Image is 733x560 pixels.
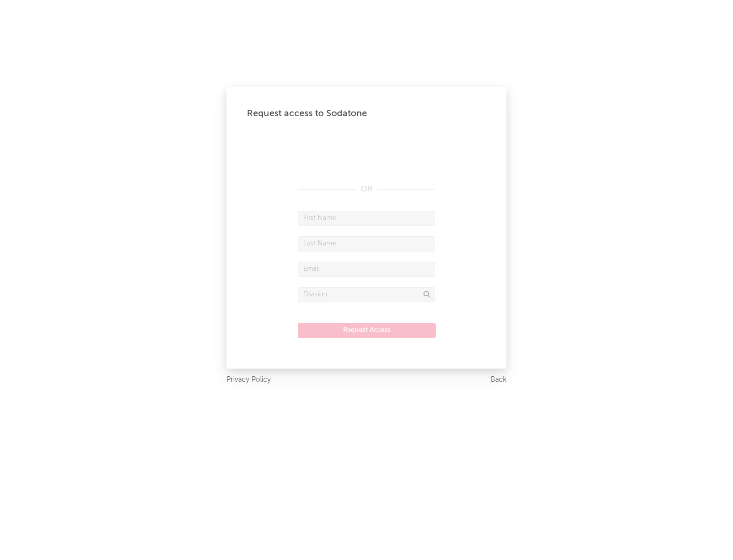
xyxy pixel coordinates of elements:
input: First Name [298,211,435,226]
div: OR [298,183,435,195]
a: Privacy Policy [227,374,271,386]
div: Request access to Sodatone [247,107,486,120]
input: Division [298,287,435,302]
button: Request Access [298,323,436,338]
input: Last Name [298,236,435,251]
a: Back [491,374,506,386]
input: Email [298,262,435,277]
